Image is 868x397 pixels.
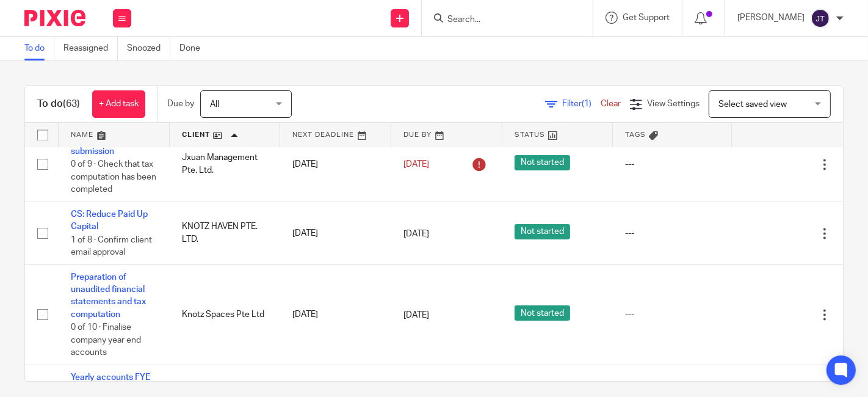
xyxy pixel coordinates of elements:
span: Filter [562,100,601,108]
span: View Settings [647,100,700,108]
p: [PERSON_NAME] [737,12,805,24]
a: + Add task [92,90,145,118]
span: Not started [515,305,570,321]
span: 1 of 8 · Confirm client email approval [71,235,152,257]
p: Due by [167,98,194,110]
div: --- [625,308,720,321]
div: --- [625,227,720,239]
span: Select saved view [718,100,787,109]
a: CS: Reduce Paid Up Capital [71,210,148,231]
td: [DATE] [280,264,391,365]
span: [DATE] [403,160,429,169]
a: Reassigned [63,37,118,60]
span: Tags [625,131,646,138]
span: [DATE] [403,229,429,238]
img: Pixie [24,10,85,26]
span: Not started [515,155,570,170]
input: Search [446,15,556,26]
a: To do [24,37,54,60]
span: (1) [582,100,591,108]
td: KNOTZ HAVEN PTE. LTD. [170,202,281,264]
span: 0 of 10 · Finalise company year end accounts [71,322,141,356]
td: Knotz Spaces Pte Ltd [170,264,281,365]
a: Preparation of unaudited financial statements and tax computation [71,273,146,319]
td: [DATE] [280,126,391,202]
span: 0 of 9 · Check that tax computation has been completed [71,159,156,193]
a: Corporate tax submission [71,135,125,156]
span: Get Support [623,13,670,22]
td: [DATE] [280,202,391,264]
a: Clear [601,100,621,108]
h1: To do [37,98,80,111]
a: Done [179,37,209,60]
a: Snoozed [127,37,170,60]
span: Not started [515,224,570,239]
div: --- [625,158,720,170]
span: (63) [63,99,80,109]
img: svg%3E [811,9,830,28]
span: [DATE] [403,310,429,319]
span: All [210,100,219,109]
a: Yearly accounts FYE [DATE] [71,373,150,394]
td: Jxuan Management Pte. Ltd. [170,126,281,202]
